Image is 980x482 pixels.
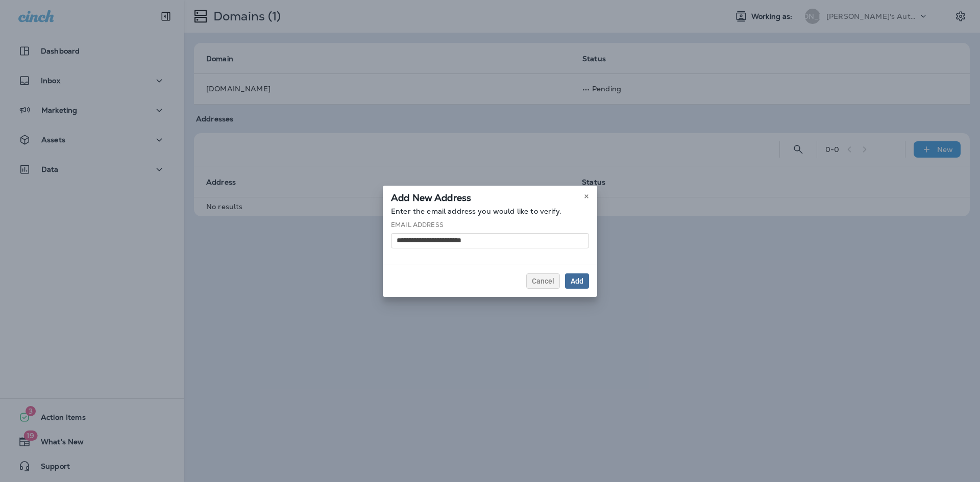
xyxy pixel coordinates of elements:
span: Cancel [532,277,554,285]
p: Enter the email address you would like to verify. [391,207,589,215]
button: Add [565,273,589,289]
label: Email Address [391,221,444,229]
div: Add [571,277,583,285]
button: Cancel [526,273,560,289]
div: Add New Address [383,186,597,207]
